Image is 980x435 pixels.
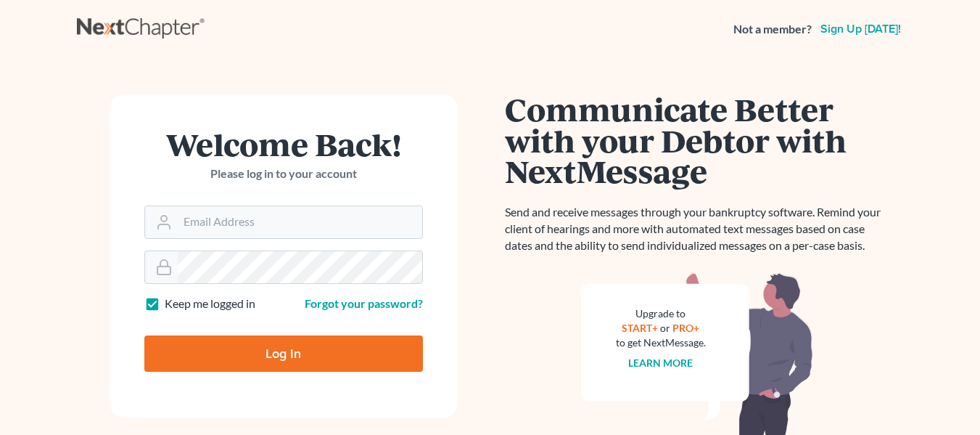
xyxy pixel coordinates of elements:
[178,206,422,238] input: Email Address
[616,336,706,350] div: to get NextMessage.
[660,322,670,334] span: or
[305,296,423,310] a: Forgot your password?
[144,129,423,160] h1: Welcome Back!
[733,21,812,38] strong: Not a member?
[616,306,706,321] div: Upgrade to
[628,357,693,369] a: Learn more
[144,336,423,372] input: Log In
[818,23,904,35] a: Sign up [DATE]!
[672,322,699,334] a: PRO+
[505,94,889,187] h1: Communicate Better with your Debtor with NextMessage
[622,322,658,334] a: START+
[505,204,889,254] p: Send and receive messages through your bankruptcy software. Remind your client of hearings and mo...
[165,296,255,312] label: Keep me logged in
[144,166,423,182] p: Please log in to your account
